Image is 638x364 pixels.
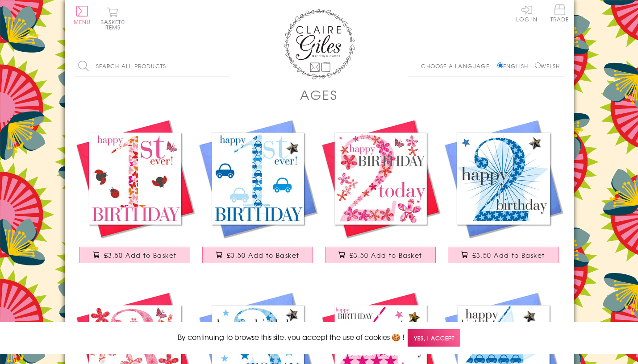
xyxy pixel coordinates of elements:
[74,117,196,272] a: Birthday Card, Age 1 Girl Pink 1st Birthday, Embellished with a fabric butterfly £3.50 Add to Basket
[497,62,533,70] label: English
[421,62,496,70] p: Choose a language:
[300,86,338,104] h1: AGES
[472,251,545,260] span: £3.50 Add to Basket
[104,18,125,31] span: 0 items
[202,247,313,263] button: £3.50 Add to Basket
[442,117,565,240] img: Birthday Card, Boy Blue, Happy 2nd Birthday, Embellished with a padded star
[74,6,91,25] button: Menu
[535,62,560,70] label: Welsh
[79,247,190,263] button: £3.50 Add to Basket
[196,117,319,240] img: Birthday Card, Age 1 Blue Boy, 1st Birthday, Embellished with a padded star
[550,4,569,22] span: Trade
[74,56,230,76] input: Search all products
[350,251,422,260] span: £3.50 Add to Basket
[227,251,300,260] span: £3.50 Add to Basket
[284,9,355,79] img: Claire Giles Greetings Cards
[448,247,559,263] button: £3.50 Add to Basket
[221,56,230,76] input: Search
[516,4,538,22] a: Log In
[535,62,541,68] input: Welsh
[550,4,569,24] a: Trade
[74,117,196,240] img: Birthday Card, Age 1 Girl Pink 1st Birthday, Embellished with a fabric butterfly
[196,117,319,272] a: Birthday Card, Age 1 Blue Boy, 1st Birthday, Embellished with a padded star £3.50 Add to Basket
[319,117,442,272] a: Birthday Card, Age 2 Girl Pink 2nd Birthday, Embellished with a fabric butterfly £3.50 Add to Basket
[104,251,177,260] span: £3.50 Add to Basket
[325,247,436,263] button: £3.50 Add to Basket
[74,18,91,26] span: Menu
[319,117,442,240] img: Birthday Card, Age 2 Girl Pink 2nd Birthday, Embellished with a fabric butterfly
[497,62,503,68] input: English
[100,7,125,30] button: Basket0 items
[442,117,565,272] a: Birthday Card, Boy Blue, Happy 2nd Birthday, Embellished with a padded star £3.50 Add to Basket
[408,329,460,347] span: Yes, I accept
